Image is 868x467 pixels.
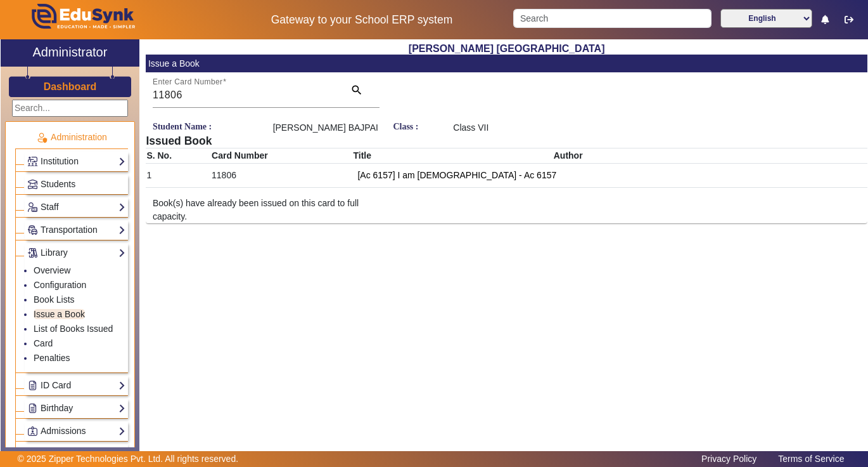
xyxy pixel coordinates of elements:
a: Dashboard [43,80,98,93]
input: Search [513,9,712,28]
p: Administration [15,131,128,144]
a: Penalties [34,353,70,363]
a: Privacy Policy [695,451,763,467]
b: Issued Book [146,135,212,147]
input: Enter Card Number [153,88,337,103]
a: Students [27,177,125,192]
a: List of Books Issued [34,324,113,334]
mat-card-header: Issue a Book [146,55,867,72]
div: [PERSON_NAME] BAJPAI [266,121,386,135]
a: Administrator [1,39,139,67]
a: Terms of Service [772,451,850,467]
td: 11806 [211,164,352,188]
div: Class VII [447,121,567,135]
h5: Gateway to your School ERP system [224,13,500,27]
h2: [PERSON_NAME] [GEOGRAPHIC_DATA] [146,43,867,55]
b: Class : [393,122,418,131]
th: Card Number [211,148,352,164]
h2: Administrator [33,44,108,60]
img: Students.png [28,180,37,189]
div: [Ac 6157] I am [DEMOGRAPHIC_DATA] - Ac 6157 [353,164,867,187]
button: search [339,79,380,102]
th: S. No. [146,148,211,164]
th: Title [352,148,552,164]
td: 1 [146,164,211,188]
a: Book Lists [34,294,75,305]
input: Search... [12,100,128,117]
span: Students [41,179,75,189]
a: Overview [34,265,70,275]
a: Configuration [34,280,86,290]
img: Administration.png [36,132,48,143]
mat-icon: search [350,84,363,96]
b: Student Name : [153,122,212,131]
th: Author [553,148,867,164]
h3: Dashboard [44,81,97,93]
mat-label: Enter Card Number [153,78,222,86]
a: Card [34,338,53,348]
p: © 2025 Zipper Technologies Pvt. Ltd. All rights reserved. [18,452,239,466]
div: Book(s) have already been issued on this card to full capacity. [146,197,386,223]
a: Issue a Book [34,309,85,319]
